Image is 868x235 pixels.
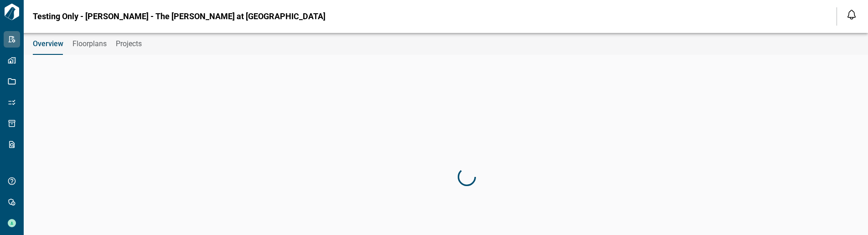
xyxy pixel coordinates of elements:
span: Testing Only - [PERSON_NAME] - The [PERSON_NAME] at [GEOGRAPHIC_DATA] [33,12,325,21]
span: Overview [33,39,63,48]
div: base tabs [24,33,868,55]
button: Open notification feed [844,7,859,22]
span: Projects [116,39,142,48]
span: Floorplans [72,39,107,48]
